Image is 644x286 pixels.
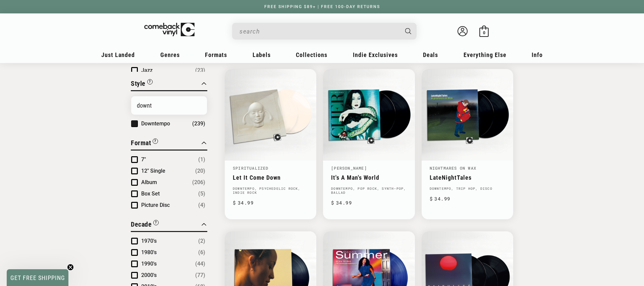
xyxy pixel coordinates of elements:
[131,138,158,150] button: Filter by Format
[430,174,505,181] a: LateNightTales
[141,238,157,244] span: 1970's
[399,23,418,40] button: Search
[195,167,205,175] span: Number of products: (20)
[532,51,543,58] span: Info
[131,96,207,115] input: Search Options
[141,272,157,278] span: 2000's
[131,219,159,231] button: Filter by Decade
[195,271,205,279] span: Number of products: (77)
[67,264,74,271] button: Close teaser
[198,248,205,256] span: Number of products: (6)
[131,79,146,88] span: Style
[101,51,135,58] span: Just Landed
[253,51,271,58] span: Labels
[195,260,205,268] span: Number of products: (44)
[141,120,170,127] span: Downtempo
[233,174,308,181] a: Let It Come Down
[198,156,205,164] span: Number of products: (1)
[232,23,417,40] div: Search
[331,174,407,181] a: It's A Man's World
[195,66,205,74] span: Number of products: (23)
[131,220,152,228] span: Decade
[141,190,160,197] span: Box Set
[198,237,205,245] span: Number of products: (2)
[131,78,153,90] button: Filter by Style
[258,4,387,9] a: FREE SHIPPING $89+ | FREE 100-DAY RETURNS
[131,139,151,147] span: Format
[331,165,367,171] a: [PERSON_NAME]
[205,51,227,58] span: Formats
[296,51,327,58] span: Collections
[10,274,65,281] span: GET FREE SHIPPING
[233,165,269,171] a: Spiritualized
[430,165,476,171] a: Nightmares On Wax
[160,51,180,58] span: Genres
[198,201,205,209] span: Number of products: (4)
[141,202,170,208] span: Picture Disc
[141,168,165,174] span: 12" Single
[7,269,68,286] div: GET FREE SHIPPINGClose teaser
[239,24,398,38] input: When autocomplete results are available use up and down arrows to review and enter to select
[141,249,157,255] span: 1980's
[141,179,157,185] span: Album
[483,30,485,35] span: 0
[192,178,205,186] span: Number of products: (206)
[423,51,438,58] span: Deals
[141,261,157,267] span: 1990's
[192,120,205,128] span: Number of products: (239)
[353,51,398,58] span: Indie Exclusives
[464,51,506,58] span: Everything Else
[198,190,205,198] span: Number of products: (5)
[141,156,146,163] span: 7"
[141,67,153,73] span: Jazz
